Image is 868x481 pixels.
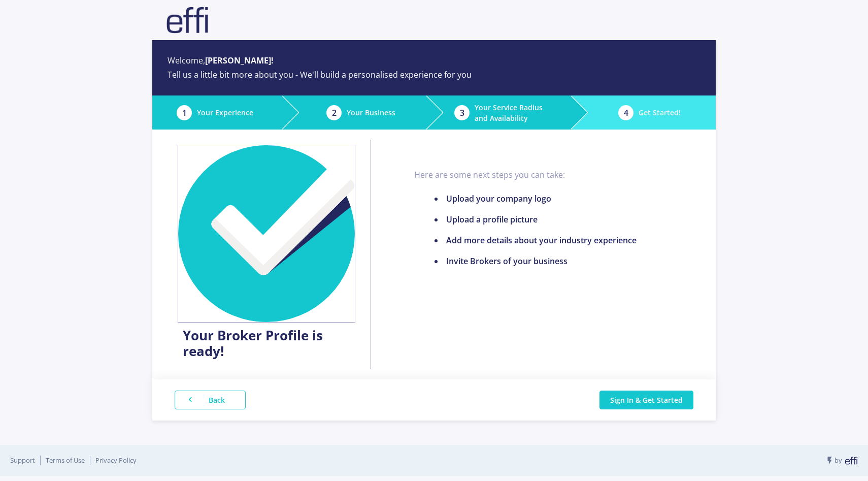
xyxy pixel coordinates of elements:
h4: Welcome, [168,56,274,66]
span: by [825,456,858,466]
b: [PERSON_NAME]! [205,55,274,66]
label: Your Business [347,107,395,118]
label: Your Experience [197,107,253,118]
label: Get Started! [639,107,681,118]
li: Upload your company logo [435,193,637,205]
a: Privacy Policy [95,456,137,465]
div: 3 [454,105,470,120]
button: Back [175,391,246,409]
div: 4 [618,105,633,120]
a: Support [10,456,35,465]
div: 1 [177,105,192,120]
img: checked.3e50be3.svg [178,145,355,323]
div: 2 [326,105,342,120]
h3: Tell us a little bit more about you - We'll build a personalised experience for you [168,70,472,80]
a: Terms of Use [46,456,85,465]
li: Add more details about your industry experience [435,234,637,246]
label: Your Service Radius and Availability [475,102,556,123]
li: Invite Brokers of your business [435,255,637,267]
button: Sign In & Get Started [599,391,693,409]
h5: Here are some next steps you can take: [414,170,637,180]
li: Upload a profile picture [435,213,637,226]
h4: Your Broker Profile is ready! [183,328,350,359]
img: default.png [165,6,210,34]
